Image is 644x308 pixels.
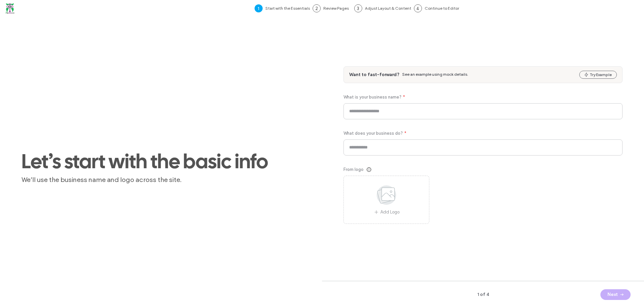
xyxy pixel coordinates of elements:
span: Start with the Essentials [265,5,310,11]
span: See an example using mock details. [402,72,468,77]
span: Add Logo [380,209,399,215]
span: Continue to Editor [425,5,459,11]
span: From logo [343,166,364,173]
span: What is your business name? [343,94,401,101]
span: Let’s start with the basic info [21,150,301,173]
span: 1 of 4 [439,291,527,298]
button: Try Example [579,71,617,79]
span: Help [15,5,29,11]
div: 1 [255,4,263,12]
span: Want to fast-forward? [349,71,399,78]
div: 2 [313,4,321,12]
div: 4 [414,4,422,12]
span: What does your business do? [343,130,403,137]
span: Review Pages [323,5,352,11]
div: 3 [354,4,362,12]
span: Adjust Layout & Content [365,5,411,11]
span: We’ll use the business name and logo across the site. [21,175,301,184]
